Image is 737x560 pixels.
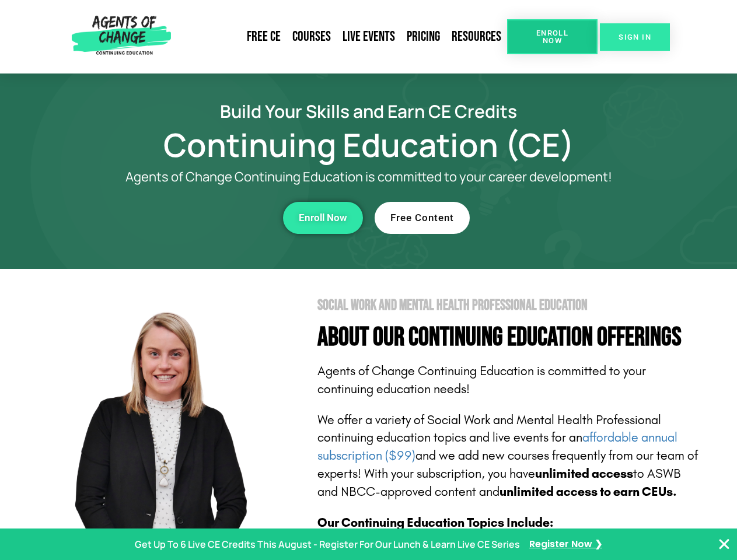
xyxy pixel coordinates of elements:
span: Free Content [390,213,454,223]
a: SIGN IN [600,23,670,51]
span: Enroll Now [299,213,347,223]
span: SIGN IN [619,33,651,41]
p: Get Up To 6 Live CE Credits This August - Register For Our Lunch & Learn Live CE Series [135,536,520,553]
a: Courses [287,23,337,50]
span: Agents of Change Continuing Education is committed to your continuing education needs! [317,363,646,397]
a: Live Events [337,23,401,50]
h2: Build Your Skills and Earn CE Credits [36,103,701,120]
a: Free CE [241,23,287,50]
span: Enroll Now [526,29,579,44]
p: Agents of Change Continuing Education is committed to your career development! [83,170,655,184]
nav: Menu [176,23,507,50]
button: Close Banner [717,537,731,551]
h2: Social Work and Mental Health Professional Education [317,298,701,313]
p: We offer a variety of Social Work and Mental Health Professional continuing education topics and ... [317,411,701,501]
h4: About Our Continuing Education Offerings [317,324,701,351]
h1: Continuing Education (CE) [36,131,701,158]
b: Our Continuing Education Topics Include: [317,515,553,530]
a: Enroll Now [507,19,598,54]
a: Enroll Now [283,202,363,234]
b: unlimited access to earn CEUs. [500,484,677,499]
a: Pricing [401,23,446,50]
a: Free Content [375,202,470,234]
b: unlimited access [535,466,633,481]
a: Resources [446,23,507,50]
a: Register Now ❯ [529,536,602,553]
